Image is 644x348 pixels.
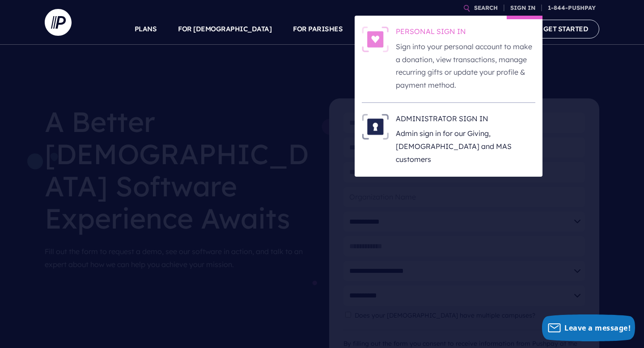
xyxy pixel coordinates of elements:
a: PERSONAL SIGN IN - Illustration PERSONAL SIGN IN Sign into your personal account to make a donati... [362,26,535,92]
a: GET STARTED [532,20,600,38]
p: Sign into your personal account to make a donation, view transactions, manage recurring gifts or ... [396,40,535,92]
button: Leave a message! [542,314,635,341]
a: FOR PARISHES [293,13,343,45]
h6: PERSONAL SIGN IN [396,26,535,40]
h6: ADMINISTRATOR SIGN IN [396,114,535,127]
a: PLANS [135,13,157,45]
span: Leave a message! [564,323,631,333]
p: Admin sign in for our Giving, [DEMOGRAPHIC_DATA] and MAS customers [396,127,535,166]
a: COMPANY [478,13,511,45]
img: ADMINISTRATOR SIGN IN - Illustration [362,114,389,140]
a: FOR [DEMOGRAPHIC_DATA] [178,13,271,45]
a: EXPLORE [425,13,457,45]
img: PERSONAL SIGN IN - Illustration [362,26,389,52]
a: SOLUTIONS [364,13,404,45]
a: ADMINISTRATOR SIGN IN - Illustration ADMINISTRATOR SIGN IN Admin sign in for our Giving, [DEMOGRA... [362,114,535,166]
